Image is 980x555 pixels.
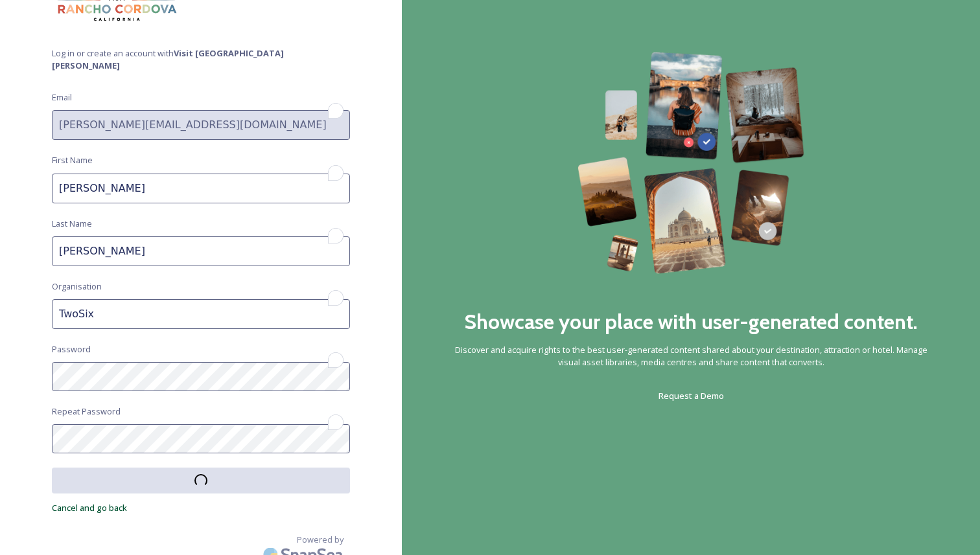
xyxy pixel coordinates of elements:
img: tab_keywords_by_traffic_grey.svg [129,75,139,85]
h2: Showcase your place with user-generated content. [464,306,918,337]
img: tab_domain_overview_orange.svg [35,75,45,85]
span: Cancel and go back [52,502,127,514]
input: To enrich screen reader interactions, please activate Accessibility in Grammarly extension settings [52,110,350,140]
span: Last Name [52,218,92,230]
span: First Name [52,154,93,166]
span: Organisation [52,280,102,293]
span: Repeat Password [52,405,121,418]
span: Request a Demo [659,390,724,402]
span: Log in or create an account with [52,47,350,72]
div: v 4.0.25 [36,21,64,31]
a: Request a Demo [659,388,724,403]
input: To enrich screen reader interactions, please activate Accessibility in Grammarly extension settings [52,174,350,203]
input: To enrich screen reader interactions, please activate Accessibility in Grammarly extension settings [52,362,350,391]
input: To enrich screen reader interactions, please activate Accessibility in Grammarly extension settings [52,424,350,453]
span: Discover and acquire rights to the best user-generated content shared about your destination, att... [454,344,928,368]
img: logo_orange.svg [21,21,31,31]
span: Email [52,91,72,104]
span: Password [52,343,91,356]
div: Domain Overview [49,76,116,85]
div: Domain: [DOMAIN_NAME] [34,34,143,44]
input: To enrich screen reader interactions, please activate Accessibility in Grammarly extension settings [52,299,350,329]
div: Keywords by Traffic [143,76,218,85]
strong: Visit [GEOGRAPHIC_DATA][PERSON_NAME] [52,47,284,71]
span: Powered by [297,534,344,546]
img: 63b42ca75bacad526042e722_Group%20154-p-800.png [577,52,804,274]
input: To enrich screen reader interactions, please activate Accessibility in Grammarly extension settings [52,236,350,266]
img: website_grey.svg [21,34,31,44]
